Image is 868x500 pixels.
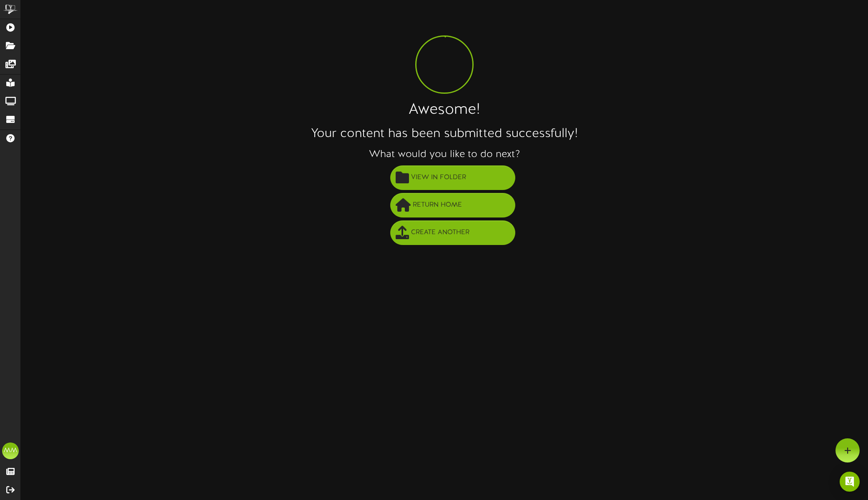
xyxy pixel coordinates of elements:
span: View in Folder [409,171,468,185]
div: MM [2,442,19,459]
h2: Your content has been submitted successfully! [21,127,868,141]
span: Create Another [409,226,472,240]
button: Return Home [390,193,515,217]
h3: What would you like to do next? [21,149,868,160]
button: View in Folder [390,165,515,190]
h1: Awesome! [21,102,868,119]
button: Create Another [390,220,515,245]
span: Return Home [411,198,464,212]
div: Open Intercom Messenger [840,472,860,492]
